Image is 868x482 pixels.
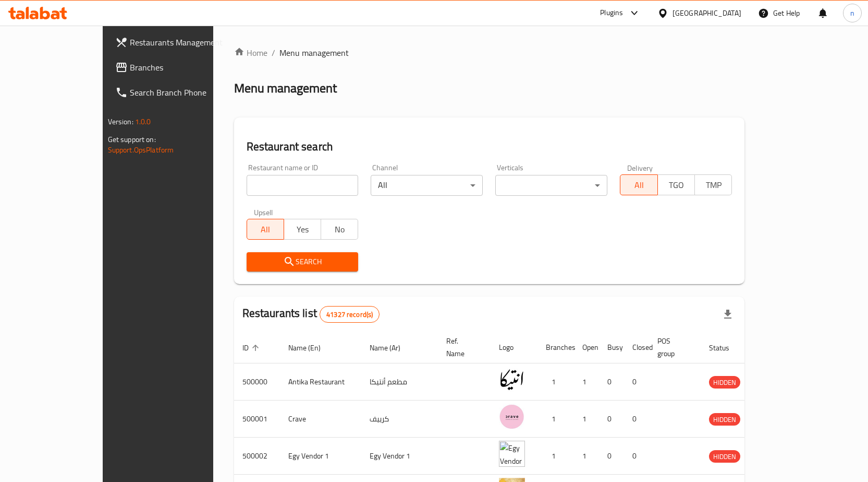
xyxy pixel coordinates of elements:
[709,414,740,426] span: HIDDEN
[371,175,483,196] div: All
[242,305,380,323] h2: Restaurants list
[599,363,624,401] td: 0
[279,46,349,59] span: Menu management
[247,175,359,196] input: Search for restaurant name or ID..
[255,255,350,268] span: Search
[499,367,525,393] img: Antika Restaurant
[499,441,525,467] img: Egy Vendor 1
[699,178,728,193] span: TMP
[247,139,732,155] h2: Restaurant search
[624,401,649,438] td: 0
[537,401,574,438] td: 1
[624,438,649,475] td: 0
[320,310,379,320] span: 41327 record(s)
[325,222,354,237] span: No
[288,222,317,237] span: Yes
[709,413,740,426] div: HIDDEN
[624,363,649,401] td: 0
[234,46,267,59] a: Home
[625,178,653,193] span: All
[361,401,438,438] td: كرييف
[537,438,574,475] td: 1
[662,178,691,193] span: TGO
[242,342,262,354] span: ID
[599,332,624,363] th: Busy
[107,30,248,55] a: Restaurants Management
[574,401,599,438] td: 1
[537,363,574,401] td: 1
[108,143,174,157] a: Support.OpsPlatform
[599,438,624,475] td: 0
[446,335,478,360] span: Ref. Name
[709,451,740,463] span: HIDDEN
[135,115,151,128] span: 1.0.0
[709,377,740,389] span: HIDDEN
[574,438,599,475] td: 1
[234,438,280,475] td: 500002
[624,332,649,363] th: Closed
[709,342,743,354] span: Status
[280,363,361,401] td: Antika Restaurant
[130,86,239,99] span: Search Branch Phone
[280,401,361,438] td: Crave
[247,219,284,240] button: All
[234,80,337,97] h2: Menu management
[657,174,695,195] button: TGO
[574,332,599,363] th: Open
[657,335,688,360] span: POS group
[370,342,414,354] span: Name (Ar)
[600,7,623,19] div: Plugins
[694,174,732,195] button: TMP
[620,174,657,195] button: All
[361,363,438,401] td: مطعم أنتيكا
[288,342,334,354] span: Name (En)
[537,332,574,363] th: Branches
[234,363,280,401] td: 500000
[251,222,280,237] span: All
[499,404,525,430] img: Crave
[107,80,248,105] a: Search Branch Phone
[254,208,273,216] label: Upsell
[130,36,239,49] span: Restaurants Management
[108,133,156,146] span: Get support on:
[599,401,624,438] td: 0
[627,164,653,171] label: Delivery
[247,252,359,272] button: Search
[321,219,358,240] button: No
[272,46,275,59] li: /
[284,219,321,240] button: Yes
[107,55,248,80] a: Branches
[280,438,361,475] td: Egy Vendor 1
[108,115,133,128] span: Version:
[361,438,438,475] td: Egy Vendor 1
[673,7,741,19] div: [GEOGRAPHIC_DATA]
[574,363,599,401] td: 1
[234,401,280,438] td: 500001
[850,7,854,19] span: n
[495,175,607,196] div: ​
[234,46,745,59] nav: breadcrumb
[491,332,537,363] th: Logo
[130,61,239,74] span: Branches
[715,302,740,327] div: Export file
